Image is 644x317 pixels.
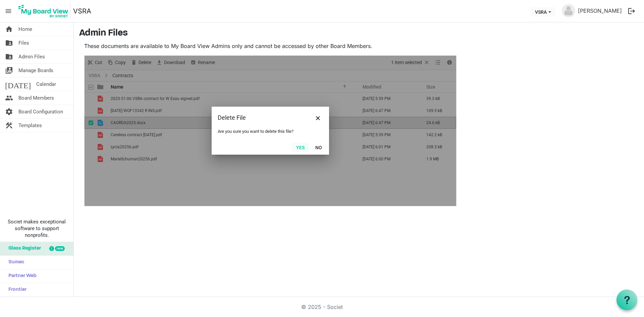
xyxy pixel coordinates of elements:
span: Board Configuration [18,105,63,118]
span: switch_account [5,64,13,77]
a: [PERSON_NAME] [575,4,625,17]
span: Home [18,22,32,36]
a: My Board View Logo [16,3,73,19]
span: Templates [18,119,42,132]
span: Files [18,36,29,50]
h3: Admin Files [79,28,639,39]
button: No [311,143,326,152]
span: settings [5,105,13,118]
span: home [5,22,13,36]
span: Societ makes exceptional software to support nonprofits. [3,218,70,239]
span: Admin Files [18,50,45,63]
img: no-profile-picture.svg [562,4,575,17]
span: Board Members [18,91,54,105]
div: Delete File [218,113,302,123]
span: Sumac [5,256,24,269]
button: Close [313,113,323,123]
a: © 2025 - Societ [301,304,343,310]
span: Glass Register [5,242,41,255]
button: VSRA dropdownbutton [531,7,555,16]
div: new [55,246,65,251]
span: folder_shared [5,36,13,50]
p: These documents are available to My Board View Admins only and cannot be accessed by other Board ... [84,42,457,50]
span: Manage Boards [18,64,53,77]
span: construction [5,119,13,132]
a: VSRA [73,4,91,18]
div: Are you sure you want to delete this file? [218,129,323,134]
span: Frontier [5,283,26,297]
span: folder_shared [5,50,13,63]
span: people [5,91,13,105]
span: Partner Web [5,269,37,283]
button: logout [625,4,639,18]
button: Yes [292,143,309,152]
span: [DATE] [5,77,31,91]
span: menu [2,5,15,17]
img: My Board View Logo [16,3,70,19]
span: Calendar [36,77,56,91]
